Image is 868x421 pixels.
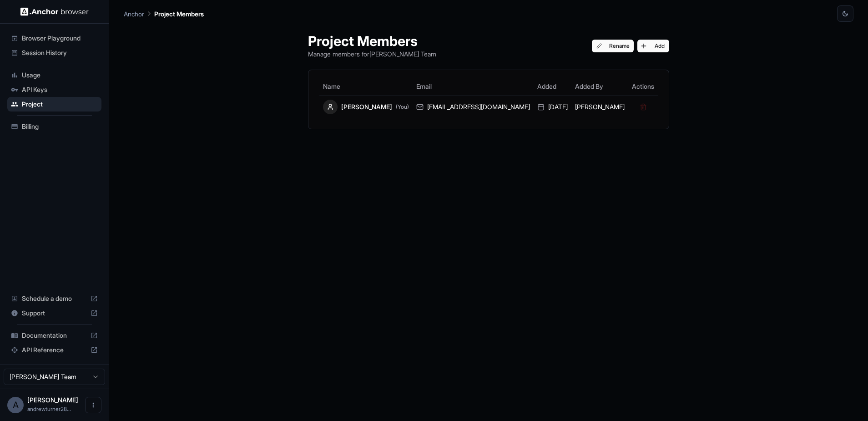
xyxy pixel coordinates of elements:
[154,9,204,19] p: Project Members
[571,96,628,118] td: [PERSON_NAME]
[534,77,571,96] th: Added
[27,406,71,412] span: andrewturner28@gmail.com
[7,68,101,82] div: Usage
[22,100,98,109] span: Project
[308,49,436,59] p: Manage members for [PERSON_NAME] Team
[85,397,101,413] button: Open menu
[22,71,98,80] span: Usage
[22,85,98,94] span: API Keys
[537,102,568,112] div: [DATE]
[27,396,78,404] span: Andrew Turner
[323,100,409,114] div: [PERSON_NAME]
[396,103,409,111] span: (You)
[571,77,628,96] th: Added By
[7,31,101,46] div: Browser Playground
[22,309,87,318] span: Support
[124,9,144,19] p: Anchor
[124,9,204,19] nav: breadcrumb
[7,46,101,60] div: Session History
[7,343,101,357] div: API Reference
[20,7,89,16] img: Anchor Logo
[22,345,87,355] span: API Reference
[628,77,658,96] th: Actions
[22,122,98,131] span: Billing
[22,331,87,340] span: Documentation
[592,40,634,52] button: Rename
[22,34,98,43] span: Browser Playground
[308,33,436,49] h1: Project Members
[7,306,101,320] div: Support
[319,77,413,96] th: Name
[7,119,101,134] div: Billing
[7,82,101,97] div: API Keys
[22,294,87,303] span: Schedule a demo
[416,102,530,112] div: [EMAIL_ADDRESS][DOMAIN_NAME]
[413,77,534,96] th: Email
[7,397,24,413] div: A
[637,40,669,52] button: Add
[7,97,101,112] div: Project
[7,291,101,306] div: Schedule a demo
[22,48,98,57] span: Session History
[7,328,101,343] div: Documentation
